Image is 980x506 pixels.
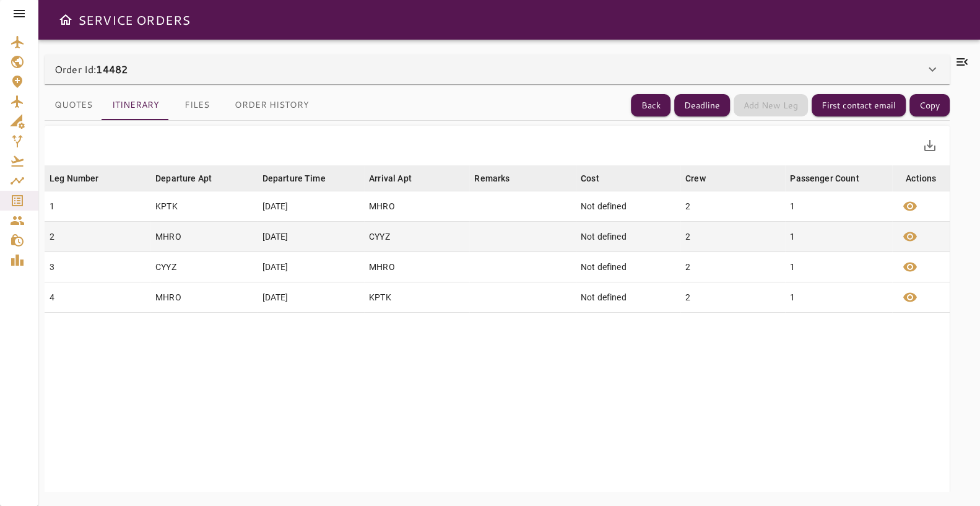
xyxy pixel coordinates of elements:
[45,90,319,120] div: basic tabs example
[50,171,115,186] span: Leg Number
[150,222,257,252] td: MHRO
[258,282,364,313] td: [DATE]
[45,252,150,282] td: 3
[785,252,892,282] td: 1
[685,171,706,186] div: Crew
[790,171,859,186] div: Passenger Count
[895,191,925,221] button: Leg Details
[785,282,892,313] td: 1
[45,282,150,313] td: 4
[474,171,510,186] div: Remarks
[785,191,892,222] td: 1
[576,222,680,252] td: Not defined
[102,90,169,120] button: Itinerary
[45,191,150,222] td: 1
[631,94,670,117] button: Back
[364,222,469,252] td: CYYZ
[45,55,950,84] div: Order Id:14482
[581,171,615,186] span: Cost
[581,171,599,186] div: Cost
[785,222,892,252] td: 1
[915,131,945,160] button: Export
[674,94,730,117] button: Deadline
[895,222,925,251] button: Leg Details
[922,138,937,153] span: save_alt
[812,94,906,117] button: First contact email
[680,282,785,313] td: 2
[258,222,364,252] td: [DATE]
[576,252,680,282] td: Not defined
[225,90,319,120] button: Order History
[364,191,469,222] td: MHRO
[903,290,917,305] span: visibility
[262,171,326,186] div: Departure Time
[262,171,342,186] span: Departure Time
[258,191,364,222] td: [DATE]
[576,191,680,222] td: Not defined
[50,171,99,186] div: Leg Number
[169,90,225,120] button: Files
[150,282,257,313] td: MHRO
[364,282,469,313] td: KPTK
[96,62,128,76] b: 14482
[155,171,228,186] span: Departure Apt
[45,222,150,252] td: 2
[45,90,102,120] button: Quotes
[54,62,128,77] p: Order Id:
[150,252,257,282] td: CYYZ
[909,94,950,117] button: Copy
[680,191,785,222] td: 2
[150,191,257,222] td: KPTK
[903,199,917,214] span: visibility
[576,282,680,313] td: Not defined
[895,252,925,282] button: Leg Details
[895,282,925,312] button: Leg Details
[903,229,917,244] span: visibility
[53,7,78,32] button: Open drawer
[685,171,722,186] span: Crew
[680,222,785,252] td: 2
[369,171,428,186] span: Arrival Apt
[680,252,785,282] td: 2
[78,10,190,30] h6: SERVICE ORDERS
[258,252,364,282] td: [DATE]
[474,171,526,186] span: Remarks
[790,171,875,186] span: Passenger Count
[369,171,412,186] div: Arrival Apt
[364,252,469,282] td: MHRO
[903,260,917,274] span: visibility
[155,171,212,186] div: Departure Apt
